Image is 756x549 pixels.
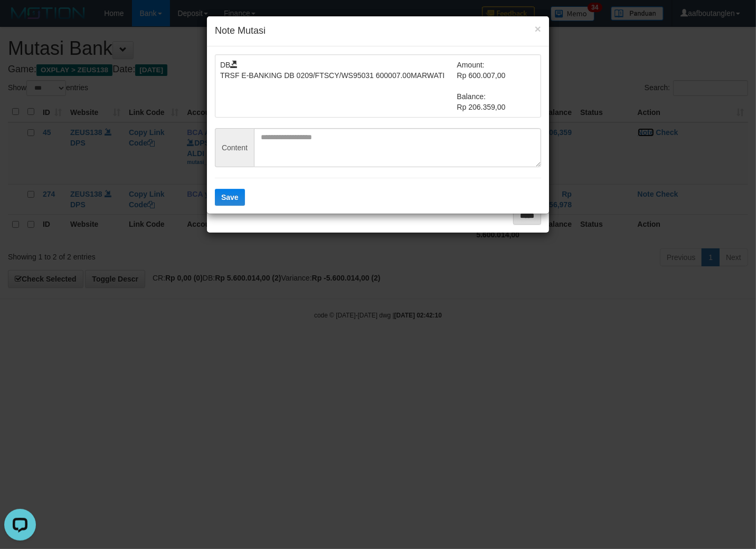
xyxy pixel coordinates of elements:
button: Open LiveChat chat widget [4,4,36,36]
button: Save [215,189,245,206]
span: Content [215,128,254,167]
h4: Note Mutasi [215,24,541,38]
button: × [535,23,541,34]
td: Amount: Rp 600.007,00 Balance: Rp 206.359,00 [457,60,536,112]
td: DB TRSF E-BANKING DB 0209/FTSCY/WS95031 600007.00MARWATI [220,60,457,112]
span: Save [221,193,239,201]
